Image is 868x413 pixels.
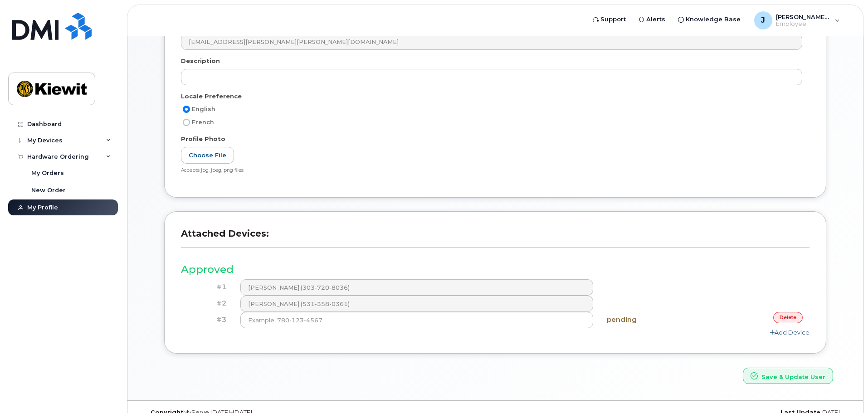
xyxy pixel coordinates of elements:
[181,228,809,248] h3: Attached Devices:
[686,15,741,24] span: Knowledge Base
[632,10,672,29] a: Alerts
[192,119,214,126] span: French
[181,92,242,101] label: Locale Preference
[761,15,765,26] span: J
[188,316,227,324] h4: #3
[743,368,833,384] button: Save & Update User
[773,312,803,323] a: delete
[646,15,665,24] span: Alerts
[181,147,234,164] label: Choose File
[181,167,802,174] div: Accepts jpg, jpeg, png files
[586,10,632,29] a: Support
[748,11,846,29] div: Josiah.Williams
[600,15,626,24] span: Support
[188,300,227,307] h4: #2
[672,10,747,29] a: Knowledge Base
[183,119,190,126] input: French
[776,20,830,28] span: Employee
[181,57,220,65] label: Description
[181,264,809,275] h3: Approved
[607,316,698,324] h4: pending
[829,374,861,406] iframe: Messenger Launcher
[776,13,830,20] span: [PERSON_NAME].[PERSON_NAME]
[192,106,215,112] span: English
[240,312,594,328] input: Example: 780-123-4567
[181,135,225,143] label: Profile Photo
[188,283,227,291] h4: #1
[770,329,809,336] a: Add Device
[183,106,190,113] input: English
